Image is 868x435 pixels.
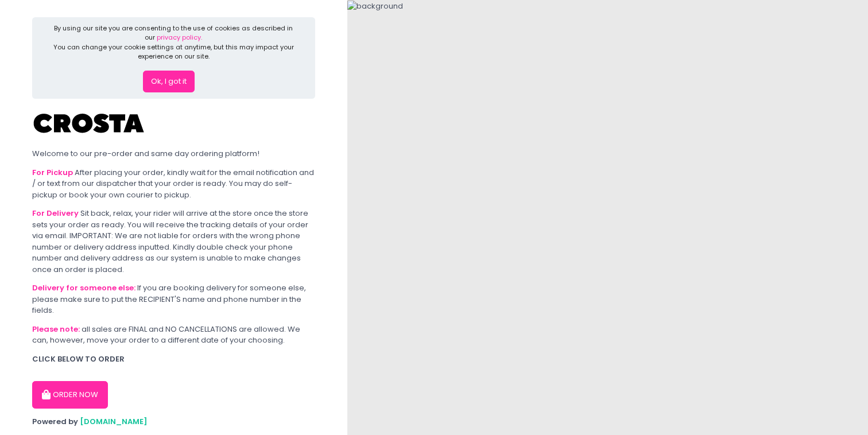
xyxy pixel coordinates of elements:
b: Delivery for someone else: [32,282,135,293]
div: all sales are FINAL and NO CANCELLATIONS are allowed. We can, however, move your order to a diffe... [32,324,315,346]
b: For Pickup [32,167,73,178]
b: Please note: [32,324,80,335]
div: Sit back, relax, your rider will arrive at the store once the store sets your order as ready. You... [32,208,315,275]
div: CLICK BELOW TO ORDER [32,354,315,365]
div: Welcome to our pre-order and same day ordering platform! [32,148,315,160]
b: For Delivery [32,208,79,219]
div: By using our site you are consenting to the use of cookies as described in our You can change you... [52,24,296,61]
button: Ok, I got it [143,71,195,92]
img: background [347,1,403,12]
div: Powered by [32,416,315,428]
div: If you are booking delivery for someone else, please make sure to put the RECIPIENT'S name and ph... [32,282,315,316]
div: After placing your order, kindly wait for the email notification and / or text from our dispatche... [32,167,315,201]
button: ORDER NOW [32,381,108,409]
a: privacy policy. [157,33,202,42]
img: Crosta Pizzeria [32,106,147,141]
a: [DOMAIN_NAME] [80,416,148,427]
